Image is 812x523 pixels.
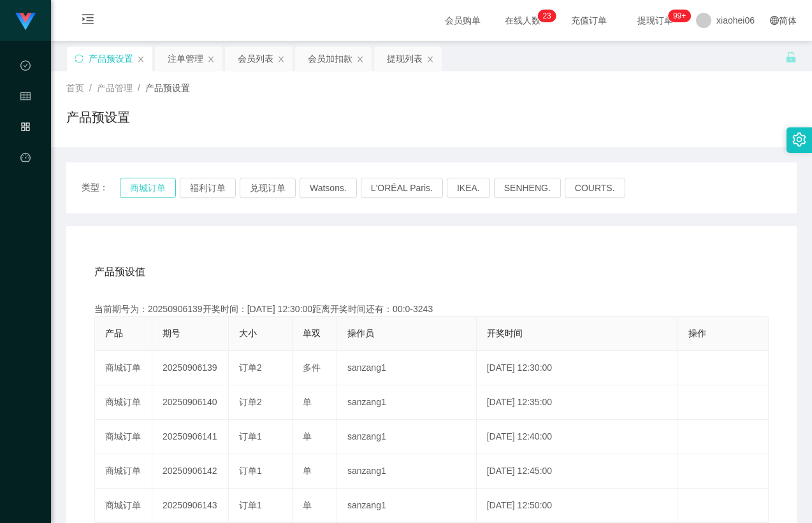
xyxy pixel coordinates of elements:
div: 会员加扣款 [308,47,352,71]
span: 提现订单 [631,16,679,25]
i: 图标: global [770,16,779,25]
td: sanzang1 [337,385,477,420]
span: 产品预设值 [94,264,145,280]
sup: 1089 [668,10,691,22]
button: 福利订单 [180,178,236,198]
td: 20250906140 [152,385,229,420]
button: SENHENG. [494,178,561,198]
p: 2 [542,10,547,22]
span: 订单1 [239,466,262,476]
td: [DATE] 12:35:00 [477,385,678,420]
span: 类型： [82,178,120,198]
button: 商城订单 [120,178,176,198]
td: 商城订单 [95,385,152,420]
span: 订单2 [239,362,262,373]
p: 3 [547,10,551,22]
button: IKEA. [447,178,490,198]
td: sanzang1 [337,454,477,489]
div: 提现列表 [387,47,423,71]
td: sanzang1 [337,351,477,385]
td: 20250906141 [152,420,229,454]
i: 图标: close [277,55,285,63]
td: [DATE] 12:45:00 [477,454,678,489]
td: 商城订单 [95,420,152,454]
span: 单 [303,397,312,407]
span: 首页 [66,83,84,93]
span: 单 [303,500,312,510]
span: 产品管理 [97,83,133,93]
span: 订单1 [239,500,262,510]
h1: 产品预设置 [66,108,130,127]
div: 当前期号为：20250906139开奖时间：[DATE] 12:30:00距离开奖时间还有：00:0-3243 [94,303,769,316]
button: L'ORÉAL Paris. [361,178,443,198]
i: 图标: menu-unfold [66,1,110,41]
span: 会员管理 [20,92,31,205]
button: Watsons. [300,178,357,198]
a: 图标: dashboard平台首页 [20,145,31,274]
span: 操作员 [347,328,374,338]
td: 商城订单 [95,351,152,385]
span: 单 [303,431,312,441]
i: 图标: appstore-o [20,116,31,141]
button: 兑现订单 [240,178,296,198]
td: 商城订单 [95,489,152,523]
span: 产品 [105,328,123,338]
i: 图标: sync [75,54,83,63]
td: sanzang1 [337,420,477,454]
td: [DATE] 12:40:00 [477,420,678,454]
span: 产品管理 [20,122,31,236]
sup: 23 [537,10,556,22]
span: 大小 [239,328,257,338]
span: / [89,83,92,93]
td: [DATE] 12:30:00 [477,351,678,385]
div: 会员列表 [238,47,273,71]
button: COURTS. [565,178,625,198]
td: 20250906143 [152,489,229,523]
span: 数据中心 [20,61,31,175]
span: 开奖时间 [487,328,523,338]
img: logo.9652507e.png [15,13,36,31]
i: 图标: close [356,55,364,63]
td: 20250906142 [152,454,229,489]
i: 图标: setting [792,133,806,147]
i: 图标: table [20,85,31,111]
i: 图标: close [207,55,215,63]
span: 充值订单 [565,16,613,25]
div: 注单管理 [168,47,203,71]
span: / [138,83,140,93]
span: 产品预设置 [145,83,190,93]
td: [DATE] 12:50:00 [477,489,678,523]
i: 图标: close [426,55,434,63]
i: 图标: check-circle-o [20,55,31,80]
span: 单 [303,466,312,476]
td: sanzang1 [337,489,477,523]
i: 图标: unlock [785,52,797,63]
div: 产品预设置 [89,47,133,71]
i: 图标: close [137,55,145,63]
span: 操作 [688,328,706,338]
span: 在线人数 [498,16,547,25]
span: 单双 [303,328,321,338]
td: 商城订单 [95,454,152,489]
span: 订单2 [239,397,262,407]
span: 期号 [163,328,180,338]
span: 多件 [303,362,321,373]
td: 20250906139 [152,351,229,385]
span: 订单1 [239,431,262,441]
